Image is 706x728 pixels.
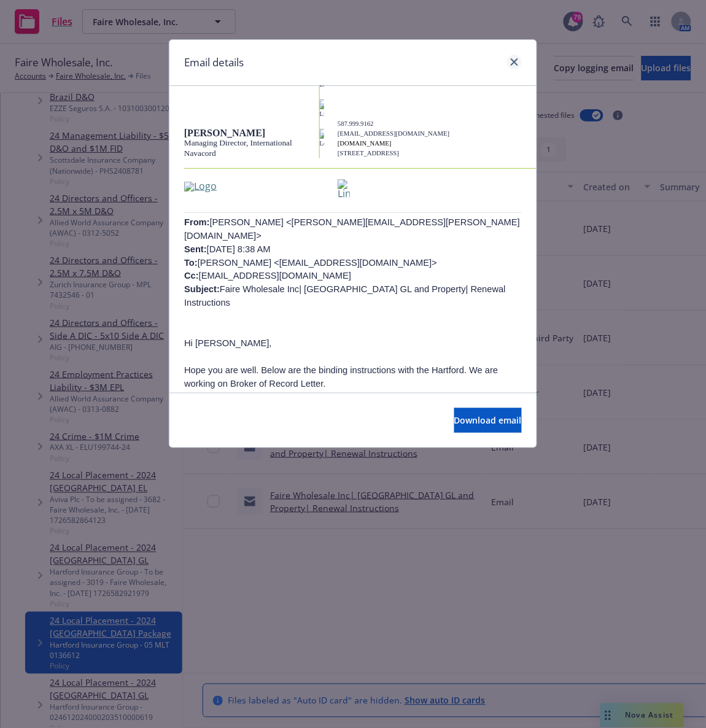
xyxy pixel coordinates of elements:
[184,339,272,349] span: Hi [PERSON_NAME],
[184,244,207,254] b: Sent:
[184,149,319,158] div: Navacord
[320,99,324,119] img: Link
[184,285,220,295] b: Subject:
[184,366,498,389] span: Hope you are well. Below are the binding instructions with the Hartford. We are working on Broker...
[338,119,553,129] div: 587.999.9162
[184,217,210,227] span: From:
[184,138,319,148] div: Managing Director, International
[338,179,350,198] img: Linkedin
[338,140,392,147] a: [DOMAIN_NAME]
[507,55,522,69] a: close
[184,128,319,138] div: [PERSON_NAME]
[338,129,553,139] div: [EMAIL_ADDRESS][DOMAIN_NAME]
[454,408,522,433] button: Download email
[338,149,553,158] div: [STREET_ADDRESS]
[454,414,522,426] span: Download email
[184,258,198,268] b: To:
[184,55,244,71] h1: Email details
[320,129,324,149] img: Location
[184,182,246,196] img: Logo
[184,271,199,281] b: Cc:
[184,217,520,308] span: [PERSON_NAME] <[PERSON_NAME][EMAIL_ADDRESS][PERSON_NAME][DOMAIN_NAME]> [DATE] 8:38 AM [PERSON_NAM...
